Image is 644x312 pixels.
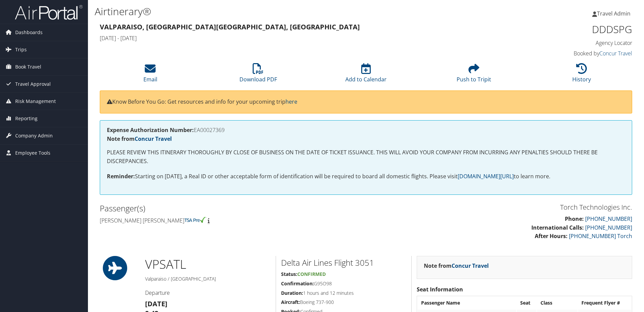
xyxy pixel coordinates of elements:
[345,67,387,83] a: Add to Calendar
[371,203,632,212] h3: Torch Technologies Inc.
[281,257,406,268] h2: Delta Air Lines Flight 3051
[145,299,167,308] strong: [DATE]
[281,290,303,296] strong: Duration:
[107,173,135,180] strong: Reminder:
[15,93,56,110] span: Risk Management
[100,22,360,31] strong: Valparaiso, [GEOGRAPHIC_DATA] [GEOGRAPHIC_DATA], [GEOGRAPHIC_DATA]
[15,127,53,144] span: Company Admin
[15,41,27,58] span: Trips
[297,271,326,277] span: Confirmed
[143,67,157,83] a: Email
[569,232,632,240] a: [PHONE_NUMBER] Torch
[417,286,463,293] strong: Seat Information
[424,262,489,269] strong: Note from
[107,135,172,142] strong: Note from
[281,299,300,305] strong: Aircraft:
[281,280,314,287] strong: Confirmation:
[585,224,632,231] a: [PHONE_NUMBER]
[597,10,630,17] span: Travel Admin
[535,232,568,240] strong: After Hours:
[458,173,514,180] a: [DOMAIN_NAME][URL]
[599,50,632,57] a: Concur Travel
[537,297,577,309] th: Class
[281,299,406,306] h5: Boeing 737-900
[507,39,632,47] h4: Agency Locator
[281,280,406,287] h5: G95O98
[239,67,277,83] a: Download PDF
[100,203,361,214] h2: Passenger(s)
[507,50,632,57] h4: Booked by
[100,217,361,224] h4: [PERSON_NAME] [PERSON_NAME]
[281,271,297,277] strong: Status:
[565,215,584,223] strong: Phone:
[517,297,537,309] th: Seat
[285,98,297,105] a: here
[15,24,43,41] span: Dashboards
[107,126,194,134] strong: Expense Authorization Number:
[95,4,456,19] h1: Airtinerary®
[107,172,625,181] p: Starting on [DATE], a Real ID or other acceptable form of identification will be required to boar...
[572,67,591,83] a: History
[585,215,632,223] a: [PHONE_NUMBER]
[145,276,271,282] h5: Valparaiso / [GEOGRAPHIC_DATA]
[184,217,206,223] img: tsa-precheck.png
[507,22,632,36] h1: DDDSPG
[145,289,271,296] h4: Departure
[107,98,625,106] p: Know Before You Go: Get resources and info for your upcoming trip
[107,148,625,165] p: PLEASE REVIEW THIS ITINERARY THOROUGHLY BY CLOSE OF BUSINESS ON THE DATE OF TICKET ISSUANCE. THIS...
[15,110,38,127] span: Reporting
[15,145,50,161] span: Employee Tools
[578,297,631,309] th: Frequent Flyer #
[100,34,497,42] h4: [DATE] - [DATE]
[457,67,491,83] a: Push to Tripit
[452,262,489,269] a: Concur Travel
[418,297,516,309] th: Passenger Name
[531,224,584,231] strong: International Calls:
[135,135,172,142] a: Concur Travel
[592,3,637,24] a: Travel Admin
[107,127,625,133] h4: EA00027369
[145,256,271,273] h1: VPS ATL
[15,76,51,93] span: Travel Approval
[15,4,83,20] img: airportal-logo.png
[281,290,406,296] h5: 1 hours and 12 minutes
[15,58,41,75] span: Book Travel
